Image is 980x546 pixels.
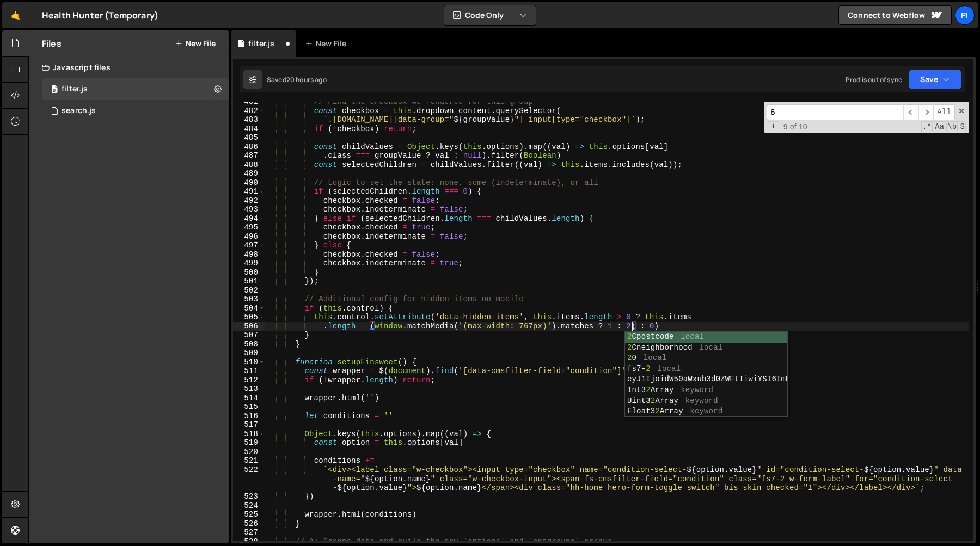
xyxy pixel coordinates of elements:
[233,501,265,511] div: 524
[248,38,274,49] div: filter.js
[286,75,327,84] div: 20 hours ago
[62,84,88,94] div: filter.js
[233,187,265,196] div: 491
[233,259,265,268] div: 499
[62,106,96,116] div: search.js
[233,97,265,107] div: 481
[444,5,536,25] button: Code Only
[42,38,62,49] h2: Files
[233,223,265,232] div: 495
[233,376,265,385] div: 512
[233,430,265,439] div: 518
[933,104,955,120] span: Alt-Enter
[42,100,229,122] div: 16494/45041.js
[233,232,265,241] div: 496
[233,160,265,170] div: 488
[233,322,265,331] div: 506
[921,121,933,132] span: RegExp Search
[959,121,966,132] span: Search In Selection
[233,250,265,259] div: 498
[51,86,58,95] span: 0
[233,286,265,295] div: 502
[233,125,265,134] div: 484
[846,75,902,84] div: Prod is out of sync
[267,75,327,84] div: Saved
[233,412,265,421] div: 516
[42,9,158,22] div: Health Hunter (Temporary)
[233,142,265,152] div: 486
[233,340,265,349] div: 508
[934,121,945,132] span: CaseSensitive Search
[29,57,229,78] div: Javascript files
[233,438,265,448] div: 519
[233,466,265,493] div: 522
[779,122,812,132] span: 9 of 10
[233,448,265,457] div: 520
[233,133,265,142] div: 485
[233,394,265,403] div: 514
[233,492,265,501] div: 523
[768,121,779,132] span: Toggle Replace mode
[233,241,265,250] div: 497
[233,151,265,160] div: 487
[233,277,265,286] div: 501
[175,39,216,48] button: New File
[233,169,265,178] div: 489
[233,178,265,188] div: 490
[42,78,229,100] div: 16494/44708.js
[233,313,265,322] div: 505
[946,121,958,132] span: Whole Word Search
[233,420,265,430] div: 517
[918,104,934,120] span: ​
[305,38,351,49] div: New File
[233,331,265,340] div: 507
[955,5,975,25] a: Pi
[233,268,265,277] div: 500
[767,104,903,120] input: Search for
[2,2,29,28] a: 🤙
[233,295,265,304] div: 503
[233,519,265,529] div: 526
[233,402,265,412] div: 515
[233,510,265,519] div: 525
[909,70,961,89] button: Save
[233,367,265,376] div: 511
[233,349,265,358] div: 509
[233,115,265,125] div: 483
[233,196,265,206] div: 492
[903,104,918,120] span: ​
[838,5,952,25] a: Connect to Webflow
[233,107,265,116] div: 482
[233,205,265,214] div: 493
[233,456,265,466] div: 521
[233,358,265,367] div: 510
[233,528,265,537] div: 527
[233,304,265,313] div: 504
[233,384,265,394] div: 513
[233,214,265,224] div: 494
